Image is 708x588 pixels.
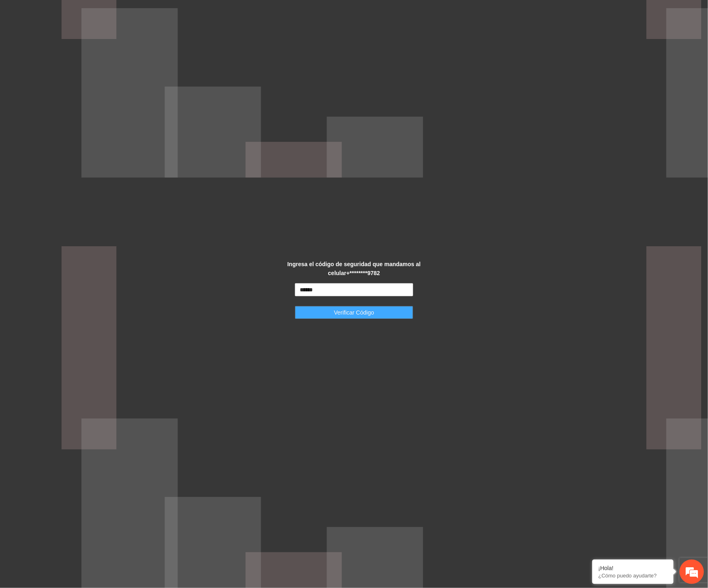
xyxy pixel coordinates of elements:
[598,573,667,579] p: ¿Cómo puedo ayudarte?
[47,108,112,191] span: Estamos en línea.
[4,222,155,250] textarea: Escriba su mensaje y pulse “Intro”
[42,41,136,52] div: Chatee con nosotros ahora
[334,308,374,317] span: Verificar Código
[287,261,420,276] strong: Ingresa el código de seguridad que mandamos al celular +********9782
[598,565,667,571] div: ¡Hola!
[295,306,413,319] button: Verificar Código
[133,4,153,24] div: Minimizar ventana de chat en vivo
